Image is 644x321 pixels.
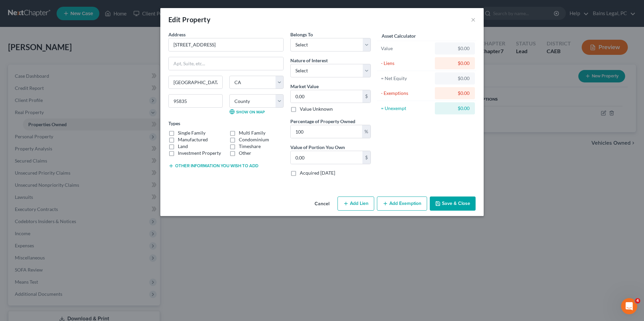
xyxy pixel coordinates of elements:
label: Condominium [239,136,269,143]
div: $ [362,90,371,103]
div: Value [381,45,432,52]
label: Asset Calculator [382,32,416,39]
div: $0.00 [440,105,470,112]
label: Manufactured [178,136,208,143]
label: Value of Portion You Own [290,144,345,151]
div: $ [362,151,371,164]
label: Single Family [178,130,205,136]
div: = Net Equity [381,75,432,82]
div: $0.00 [440,45,470,52]
label: Other [239,150,251,156]
span: Address [168,32,186,37]
input: Enter zip... [168,94,223,108]
div: $0.00 [440,75,470,82]
input: 0.00 [291,125,362,138]
label: Types [168,120,180,127]
iframe: Intercom live chat [621,298,637,314]
label: Timeshare [239,143,261,150]
div: - Exemptions [381,90,432,97]
label: Percentage of Property Owned [290,118,355,125]
button: Save & Close [430,197,476,211]
span: 4 [635,298,640,304]
label: Market Value [290,83,319,90]
label: Nature of Interest [290,57,328,64]
button: Add Exemption [377,197,427,211]
button: Add Lien [337,197,374,211]
label: Investment Property [178,150,221,156]
div: = Unexempt [381,105,432,112]
label: Acquired [DATE] [300,170,335,176]
div: Edit Property [168,15,211,24]
div: $0.00 [440,60,470,67]
input: Enter address... [169,38,283,51]
label: Land [178,143,188,150]
a: Show on Map [229,109,265,114]
div: - Liens [381,60,432,67]
span: Belongs To [290,32,313,37]
button: Cancel [309,197,335,211]
input: 0.00 [291,90,362,103]
button: × [471,15,476,24]
label: Multi Family [239,130,265,136]
button: Other information you wish to add [168,163,258,169]
label: Value Unknown [300,106,333,112]
div: $0.00 [440,90,470,97]
div: % [362,125,371,138]
input: 0.00 [291,151,362,164]
input: Enter city... [169,76,222,89]
input: Apt, Suite, etc... [169,57,283,70]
